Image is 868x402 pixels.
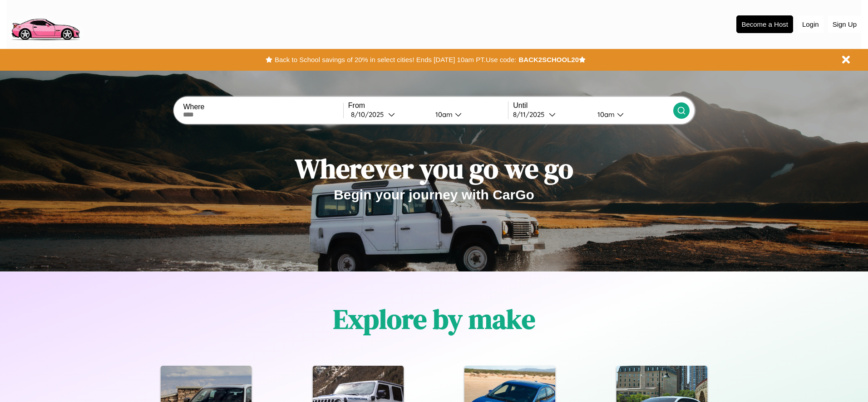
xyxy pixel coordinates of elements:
label: From [348,102,508,110]
button: Login [798,16,824,33]
div: 8 / 10 / 2025 [351,110,388,119]
h1: Explore by make [333,300,535,338]
button: Back to School savings of 20% in select cities! Ends [DATE] 10am PT.Use code: [272,53,518,66]
label: Until [513,102,673,110]
button: 10am [590,110,673,119]
div: 10am [593,110,617,119]
b: BACK2SCHOOL20 [518,56,579,63]
label: Where [183,103,343,111]
div: 8 / 11 / 2025 [513,110,549,119]
img: logo [7,5,84,43]
button: Become a Host [736,15,793,33]
div: 10am [431,110,455,119]
button: 8/10/2025 [348,110,428,119]
button: 10am [428,110,508,119]
button: Sign Up [828,16,861,33]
